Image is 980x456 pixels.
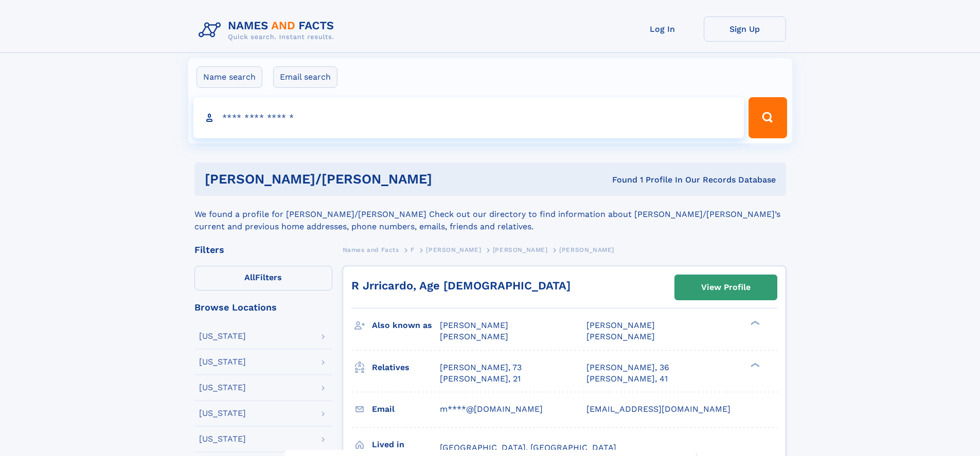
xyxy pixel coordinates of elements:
[205,173,522,186] h1: [PERSON_NAME]/[PERSON_NAME]
[426,246,481,253] span: [PERSON_NAME]
[194,245,332,254] div: Filters
[748,361,760,368] div: ❯
[199,409,246,417] div: [US_STATE]
[675,275,777,300] a: View Profile
[586,373,668,385] a: [PERSON_NAME], 41
[559,246,614,253] span: [PERSON_NAME]
[493,246,548,253] span: [PERSON_NAME]
[244,272,255,282] span: All
[586,320,655,330] span: [PERSON_NAME]
[701,276,751,299] div: View Profile
[586,404,730,414] span: [EMAIL_ADDRESS][DOMAIN_NAME]
[411,246,415,253] span: F
[749,97,787,138] button: Search Button
[197,66,262,88] label: Name search
[493,243,548,256] a: [PERSON_NAME]
[351,279,571,292] a: R Jrricardo, Age [DEMOGRAPHIC_DATA]
[704,16,786,42] a: Sign Up
[199,332,246,340] div: [US_STATE]
[372,317,440,334] h3: Also known as
[372,359,440,376] h3: Relatives
[440,373,521,385] a: [PERSON_NAME], 21
[199,435,246,443] div: [US_STATE]
[440,320,508,330] span: [PERSON_NAME]
[621,16,704,42] a: Log In
[440,443,616,452] span: [GEOGRAPHIC_DATA], [GEOGRAPHIC_DATA]
[343,243,399,256] a: Names and Facts
[440,332,508,341] span: [PERSON_NAME]
[193,97,744,138] input: search input
[194,266,332,290] label: Filters
[199,358,246,366] div: [US_STATE]
[440,362,522,373] a: [PERSON_NAME], 73
[199,384,246,392] div: [US_STATE]
[273,66,337,88] label: Email search
[194,196,786,233] div: We found a profile for [PERSON_NAME]/[PERSON_NAME] Check out our directory to find information ab...
[522,174,776,186] div: Found 1 Profile In Our Records Database
[586,362,669,373] a: [PERSON_NAME], 36
[194,303,332,312] div: Browse Locations
[411,243,415,256] a: F
[194,16,343,44] img: Logo Names and Facts
[372,436,440,453] h3: Lived in
[586,332,655,341] span: [PERSON_NAME]
[426,243,481,256] a: [PERSON_NAME]
[748,320,760,326] div: ❯
[372,400,440,418] h3: Email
